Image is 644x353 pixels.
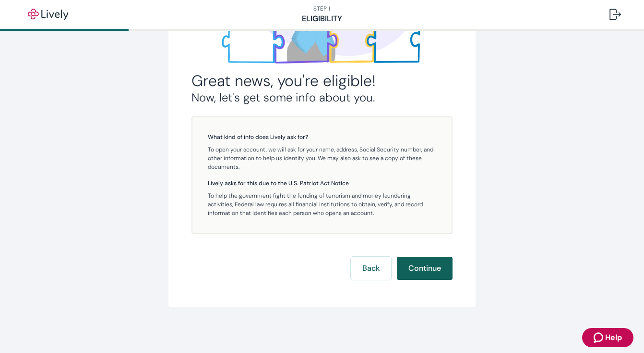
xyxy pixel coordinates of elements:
h5: What kind of info does Lively ask for? [208,133,436,141]
button: Zendesk support iconHelp [582,328,633,347]
h3: Now, let's get some info about you. [191,90,453,105]
button: Log out [602,3,629,26]
h2: Great news, you're eligible! [191,71,453,90]
button: Continue [397,257,453,280]
img: Lively [21,9,75,20]
span: Help [605,332,622,343]
svg: Zendesk support icon [594,332,605,343]
button: Back [351,257,391,280]
h5: Lively asks for this due to the U.S. Patriot Act Notice [208,179,436,188]
p: To open your account, we will ask for your name, address, Social Security number, and other infor... [208,145,436,171]
p: To help the government fight the funding of terrorism and money laundering activities, Federal la... [208,191,436,217]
